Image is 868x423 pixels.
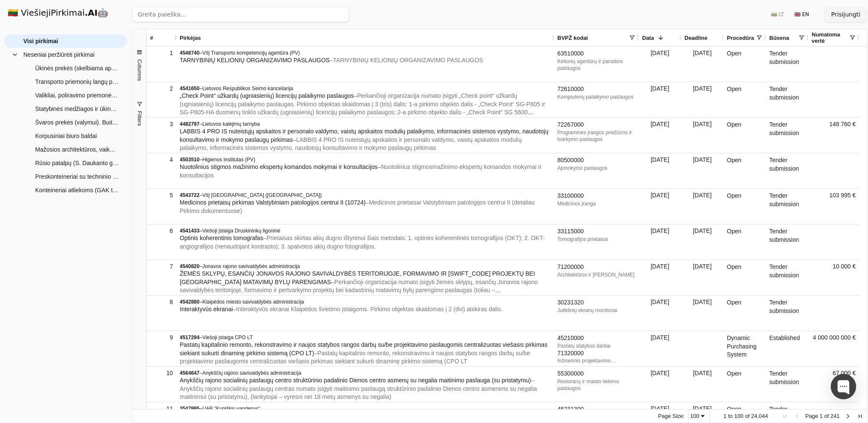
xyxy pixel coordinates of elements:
span: – LABBIS 4 PRO IS nuteistųjų apskaitos ir personalo valdymo, vaistų apskaitos modulių palaikymo, ... [180,136,522,152]
div: Open [723,296,766,331]
div: 8 [150,296,173,308]
span: 4541433 [180,228,200,234]
div: – [180,405,551,412]
div: – [180,156,551,163]
div: [DATE] [639,260,681,295]
span: Optinis koherentinis tomografas [180,235,263,241]
span: Būsena [769,35,789,41]
span: of [745,413,750,419]
span: 1 [820,413,823,419]
div: 6 [150,225,173,237]
div: 10 [150,367,173,379]
input: Greita paieška... [132,7,349,22]
div: Inžinerinio projektavimo paslaugos [557,357,635,364]
div: [DATE] [639,189,681,224]
span: – Medicinos prietaisai Valstybiniam patologijos centrui II (detaliau Pirkimo dokumentuose) [180,199,535,214]
span: – Pastatų kapitalinio remonto, rekonstravimo ir naujos statybos rangos darbų su/be projektavimo p... [180,350,530,365]
span: Deadline [684,35,707,41]
div: [DATE] [681,189,723,224]
div: Apmokymo paslaugos [557,165,635,171]
div: Medicinos įranga [557,200,635,207]
span: Transporto priemonių langų plovimo skysčių pirkimas [35,75,119,88]
span: Konteineriai atliekoms (GAK tipo) (Atviras supaprastintas konkursas) [35,184,119,196]
div: Tender submission [766,224,808,260]
span: Data [642,35,654,41]
span: 1 [723,413,726,419]
span: 4482797 [180,121,200,127]
span: VšĮ [GEOGRAPHIC_DATA] ([GEOGRAPHIC_DATA]) [202,192,322,198]
span: Preskonteineriai su techninio aptarnavimo paslaugomis (supaprastintas atviras pirkimas) [35,170,119,183]
span: Mažosios architektūros, vaikų žaidimų ir sporto elementai prie Vytauto Valiušio keramikos muzieja... [35,143,119,156]
div: 3 [150,118,173,130]
div: 7 [150,260,173,273]
div: 10 000 € [808,260,859,295]
span: – TARNYBINIŲ KELIONIŲ ORGANIZAVIMO PASLAUGOS [330,57,483,64]
div: – [180,370,551,376]
div: Restoranų ir maisto tiekimo paslaugos [557,378,635,392]
span: Columns [136,59,142,81]
div: – [180,192,551,199]
div: 72267000 [557,121,635,129]
div: Page Size [688,409,710,423]
div: 67 000 € [808,367,859,402]
div: [DATE] [639,367,681,402]
span: Anykščių rajono savivaldybės administracija [202,370,301,376]
span: – Perkančioji organizacija numato įsigyti „Check point“ užkardų (ugniasienių) licencijų palaikymo... [180,92,545,141]
span: Numatoma vertė [812,31,849,44]
span: „Check Point“ užkardų (ugniasienių) licencijų palaikymo paslaugos [180,92,354,99]
div: [DATE] [639,153,681,188]
div: [DATE] [639,82,681,117]
div: [DATE] [681,367,723,402]
div: Open [723,118,766,153]
div: First Page [782,413,788,420]
div: Tender submission [766,153,808,188]
div: Architektūros ir [PERSON_NAME] [557,271,635,278]
button: 🇬🇧 EN [789,8,814,21]
span: LABBIS 4 PRO IS nuteistųjų apskaitos ir personalo valdymo, vaistų apskaitos modulių palaikymo, in... [180,128,548,143]
div: [DATE] [681,82,723,117]
div: Pastatų statybos darbai [557,343,635,349]
span: Statybinės medžiagos ir ūkinės prekės (preliminari) (Skelbiama apklausa) [35,102,119,115]
span: Valikliai, poliravimo priemonės* (AMOS) (skelbiama apklausa) [35,89,119,102]
span: Klaipėdos miesto savivaldybės administracija [202,299,304,305]
span: 4541650 [180,86,200,91]
div: 1 [150,47,173,59]
span: VšĮ Transporto kompetencijų agentūra (PV) [202,50,300,56]
span: UAB "Kupiškio vandenys" [202,406,260,412]
div: [DATE] [681,224,723,260]
div: 5 [150,189,173,202]
div: [DATE] [639,331,681,366]
button: Prisijungti [824,7,867,22]
span: Lietuvos Respublikos Seimo kanceliarija [202,86,293,91]
div: Open [723,189,766,224]
span: # [150,35,153,41]
div: 80500000 [557,156,635,165]
span: Švaros prekės (valymui). Buitinės chemijos priemonės - skelbiama apklausa [35,116,119,129]
div: 30231320 [557,299,635,307]
div: Open [723,367,766,402]
span: 4542880 [180,299,200,305]
span: 3547995 [180,406,200,412]
div: Established [766,331,808,366]
span: 4543722 [180,192,200,198]
div: 103 995 € [808,189,859,224]
span: Visi pirkimai [23,35,58,47]
span: Interaktyvūs ekranai [180,306,233,312]
span: Korpusiniai biuro baldai [35,130,97,142]
div: – [180,50,551,56]
span: 4517294 [180,335,200,340]
div: Tender submission [766,82,808,117]
div: Last Page [857,413,863,420]
span: Viešoji įstaiga CPO LT [202,335,253,340]
div: Next Page [845,413,851,420]
div: [DATE] [681,118,723,153]
span: Filters [136,111,142,126]
div: Tender submission [766,189,808,224]
div: 33115000 [557,227,635,236]
div: [DATE] [639,224,681,260]
span: Medicinos prietaisų pirkimas Valstybiniam patologijos centrui II (10724) [180,199,366,206]
span: to [728,413,733,419]
div: Jutiklinių ekranų monitoriai [557,307,635,314]
div: Kelionių agentūrų ir panašios paslaugos [557,58,635,72]
div: – [180,334,551,341]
